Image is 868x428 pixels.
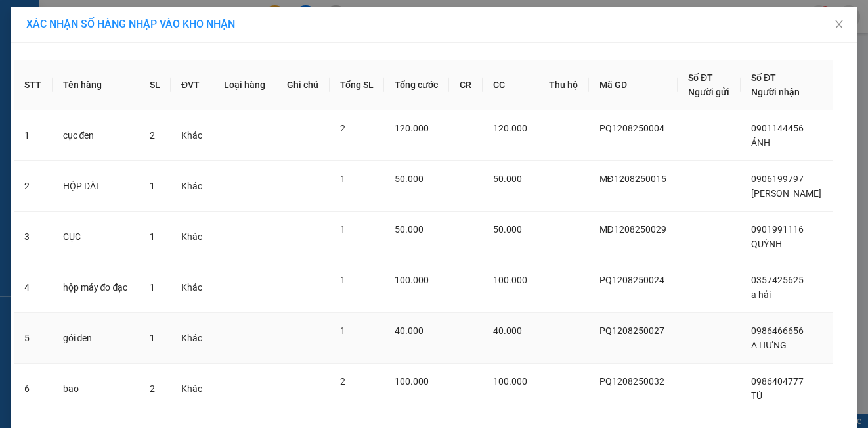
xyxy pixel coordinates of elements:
[53,262,139,313] td: hộp máy đo đạc
[688,87,729,97] span: Người gửi
[751,123,804,133] span: 0901144456
[751,87,800,97] span: Người nhận
[599,325,664,336] span: PQ1208250027
[493,123,527,133] span: 120.000
[751,72,776,83] span: Số ĐT
[751,289,771,300] span: a hải
[340,123,345,133] span: 2
[395,224,423,235] span: 50.000
[139,60,171,110] th: SL
[538,60,589,110] th: Thu hộ
[171,161,213,212] td: Khác
[150,333,155,343] span: 1
[14,212,53,262] td: 3
[14,161,53,212] td: 2
[53,161,139,212] td: HỘP DÀI
[340,275,345,285] span: 1
[171,313,213,364] td: Khác
[340,376,345,387] span: 2
[599,174,666,184] span: MĐ1208250015
[493,174,522,184] span: 50.000
[276,60,330,110] th: Ghi chú
[751,340,787,350] span: A HƯNG
[751,224,804,235] span: 0901991116
[171,212,213,262] td: Khác
[493,224,522,235] span: 50.000
[150,130,155,141] span: 2
[751,275,804,285] span: 0357425625
[150,181,155,191] span: 1
[340,325,345,336] span: 1
[171,60,213,110] th: ĐVT
[384,60,449,110] th: Tổng cước
[14,313,53,364] td: 5
[14,364,53,414] td: 6
[14,262,53,313] td: 4
[150,282,155,293] span: 1
[688,72,713,83] span: Số ĐT
[834,19,844,30] span: close
[821,7,857,43] button: Close
[751,188,821,199] span: [PERSON_NAME]
[395,325,423,336] span: 40.000
[53,110,139,161] td: cục đen
[599,123,664,133] span: PQ1208250004
[751,137,770,148] span: ÁNH
[330,60,385,110] th: Tổng SL
[395,376,429,387] span: 100.000
[171,110,213,161] td: Khác
[599,376,664,387] span: PQ1208250032
[493,275,527,285] span: 100.000
[340,174,345,184] span: 1
[599,224,666,235] span: MĐ1208250029
[483,60,538,110] th: CC
[751,174,804,184] span: 0906199797
[599,275,664,285] span: PQ1208250024
[340,224,345,235] span: 1
[171,364,213,414] td: Khác
[53,212,139,262] td: CỤC
[53,313,139,364] td: gói đen
[213,60,276,110] th: Loại hàng
[751,376,804,387] span: 0986404777
[150,383,155,394] span: 2
[751,239,782,249] span: QUỲNH
[53,60,139,110] th: Tên hàng
[14,60,53,110] th: STT
[589,60,678,110] th: Mã GD
[26,18,235,30] span: XÁC NHẬN SỐ HÀNG NHẬP VÀO KHO NHẬN
[751,391,762,401] span: TÚ
[395,123,429,133] span: 120.000
[171,262,213,313] td: Khác
[493,325,522,336] span: 40.000
[150,231,155,242] span: 1
[493,376,527,387] span: 100.000
[53,364,139,414] td: bao
[449,60,483,110] th: CR
[751,325,804,336] span: 0986466656
[395,174,423,184] span: 50.000
[14,110,53,161] td: 1
[395,275,429,285] span: 100.000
